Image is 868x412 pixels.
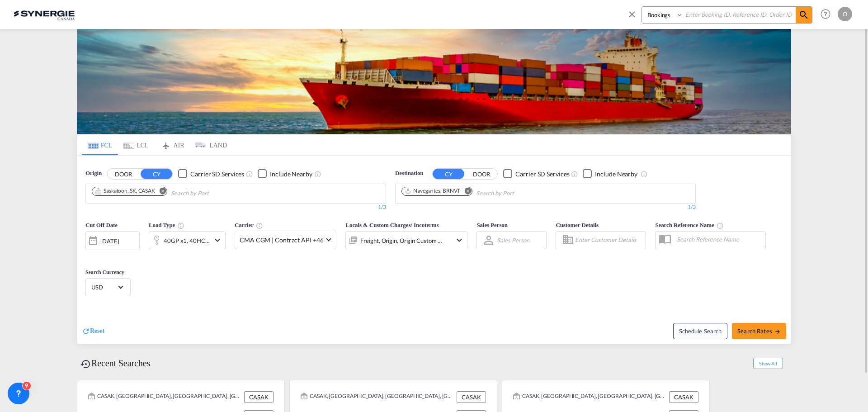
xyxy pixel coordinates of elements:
[314,170,321,178] md-icon: Unchecked: Ignores neighbouring ports when fetching rates.Checked : Includes neighbouring ports w...
[82,135,226,155] md-pagination-wrapper: Use the left and right arrow keys to navigate between tabs
[301,391,454,403] div: CASAK, Saskatoon, SK, Canada, North America, Americas
[100,237,119,245] div: [DATE]
[90,327,104,334] span: Reset
[838,7,852,21] div: O
[14,4,75,24] img: 1f56c880d42311ef80fc7dca854c8e59.png
[405,187,462,195] div: Press delete to remove this chip.
[717,222,724,229] md-icon: Your search will be saved by the below given name
[737,327,781,335] span: Search Rates
[627,9,637,19] md-icon: icon-close
[88,391,242,403] div: CASAK, Saskatoon, SK, Canada, North America, Americas
[454,235,465,246] md-icon: icon-chevron-down
[673,323,727,339] button: Note: By default Schedule search will only considerorigin ports, destination ports and cut off da...
[556,222,599,228] span: Customer Details
[400,184,566,201] md-chips-wrap: Chips container. Use arrow keys to select chips.
[457,391,486,403] div: CASAK
[190,135,226,155] md-tab-item: LAND
[818,6,838,23] div: Help
[118,135,154,155] md-tab-item: LCL
[141,169,172,179] button: CY
[753,358,783,369] span: Show All
[90,280,126,294] md-select: Select Currency: $ USDUnited States Dollar
[683,7,796,23] input: Enter Booking ID, Reference ID, Order ID
[595,170,637,179] div: Include Nearby
[153,187,167,196] button: Remove
[405,187,460,195] div: Navegantes, BRNVT
[583,169,637,179] md-checkbox: Checkbox No Ink
[77,156,791,344] div: OriginDOOR CY Checkbox No InkUnchecked: Search for CY (Container Yard) services for all selected ...
[108,169,139,179] button: DOOR
[395,169,423,178] span: Destination
[244,391,274,403] div: CASAK
[171,186,257,201] input: Chips input.
[235,222,263,228] span: Carrier
[190,170,244,179] div: Carrier SD Services
[410,222,439,228] span: / Incoterms
[246,170,253,178] md-icon: Unchecked: Search for CY (Container Yard) services for all selected carriers.Checked : Search for...
[360,234,443,247] div: Freight Origin Origin Custom Destination Destination Custom Factory Stuffing
[256,222,263,229] md-icon: The selected Trucker/Carrierwill be displayed in the rate results If the rates are from another f...
[177,222,184,229] md-icon: icon-information-outline
[149,231,226,249] div: 40GP x1 40HC x1icon-chevron-down
[95,187,155,195] div: Saskatoon, SK, CASAK
[672,232,765,246] input: Search Reference Name
[655,222,723,228] span: Search Reference Name
[774,328,781,335] md-icon: icon-arrow-right
[90,184,260,201] md-chips-wrap: Chips container. Use arrow keys to select chips.
[433,169,464,179] button: CY
[270,170,312,179] div: Include Nearby
[732,323,786,339] button: Search Ratesicon-arrow-right
[796,7,812,23] span: icon-magnify
[641,170,648,178] md-icon: Unchecked: Ignores neighbouring ports when fetching rates.Checked : Includes neighbouring ports w...
[496,233,530,246] md-select: Sales Person
[515,170,569,179] div: Carrier SD Services
[85,204,386,211] div: 1/3
[818,6,833,22] span: Help
[258,169,312,179] md-checkbox: Checkbox No Ink
[571,170,578,178] md-icon: Unchecked: Search for CY (Container Yard) services for all selected carriers.Checked : Search for...
[154,135,190,155] md-tab-item: AIR
[77,29,791,134] img: LCL+%26+FCL+BACKGROUND.png
[627,6,642,28] span: icon-close
[85,169,102,178] span: Origin
[160,140,171,147] md-icon: icon-airplane
[91,283,117,291] span: USD
[458,187,472,196] button: Remove
[77,353,154,373] div: Recent Searches
[178,169,244,179] md-checkbox: Checkbox No Ink
[164,234,210,247] div: 40GP x1 40HC x1
[80,359,91,369] md-icon: icon-backup-restore
[85,269,124,275] span: Search Currency
[85,231,140,250] div: [DATE]
[345,222,439,228] span: Locals & Custom Charges
[95,187,157,195] div: Press delete to remove this chip.
[85,222,118,228] span: Cut Off Date
[513,391,667,403] div: CASAK, Saskatoon, SK, Canada, North America, Americas
[575,233,643,247] input: Enter Customer Details
[476,186,562,201] input: Chips input.
[212,235,223,246] md-icon: icon-chevron-down
[503,169,569,179] md-checkbox: Checkbox No Ink
[82,135,118,155] md-tab-item: FCL
[240,236,323,245] span: CMA CGM | Contract API +46
[395,204,696,211] div: 1/3
[669,391,698,403] div: CASAK
[466,169,497,179] button: DOOR
[345,231,467,249] div: Freight Origin Origin Custom Destination Destination Custom Factory Stuffingicon-chevron-down
[798,9,809,20] md-icon: icon-magnify
[82,327,90,335] md-icon: icon-refresh
[476,222,508,228] span: Sales Person
[85,249,92,261] md-datepicker: Select
[82,327,104,336] div: icon-refreshReset
[149,222,184,228] span: Load Type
